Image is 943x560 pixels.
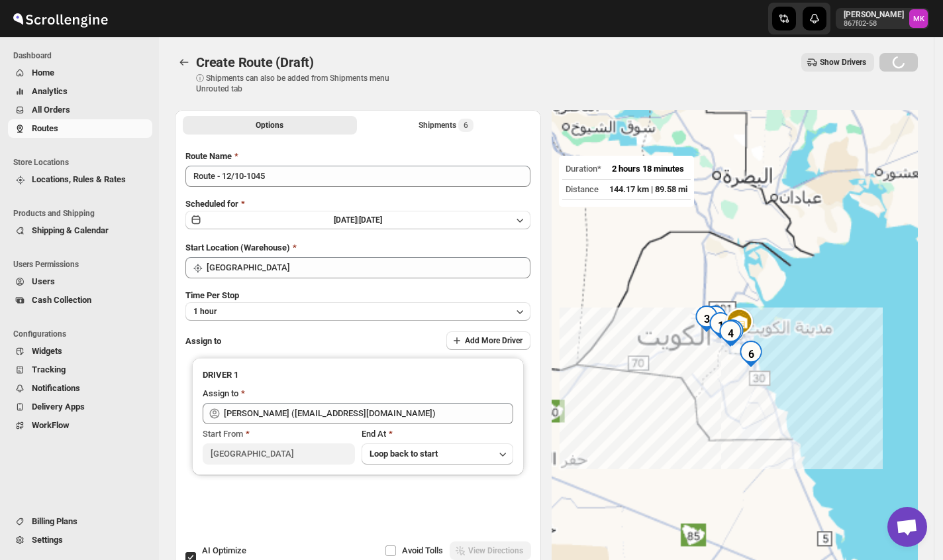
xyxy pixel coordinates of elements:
button: [DATE]|[DATE] [185,211,530,229]
div: Shipments [419,119,473,132]
button: Locations, Rules & Rates [8,170,152,189]
span: 1 hour [193,306,217,317]
span: Home [32,68,54,78]
span: Analytics [32,86,68,96]
span: Time Per Stop [185,290,239,300]
div: 2 [702,306,728,332]
span: Users Permissions [13,259,152,270]
span: Duration* [566,164,601,174]
span: Products and Shipping [13,208,152,219]
span: Show Drivers [820,57,866,68]
button: Analytics [8,82,152,101]
span: WorkFlow [32,420,70,430]
span: Routes [32,123,58,133]
button: Add More Driver [446,331,530,350]
span: 144.17 km | 89.58 mi [609,184,687,194]
button: All Orders [8,101,152,119]
button: Routes [175,53,193,72]
button: User menu [836,8,929,29]
span: Dashboard [13,50,152,61]
div: 3 [693,306,720,332]
span: Avoid Tolls [402,545,443,555]
span: Settings [32,535,63,545]
span: Start Location (Warehouse) [185,243,290,252]
h3: DRIVER 1 [203,368,513,382]
span: Cash Collection [32,295,91,305]
button: Users [8,272,152,291]
span: [DATE] | [334,215,359,225]
span: Widgets [32,346,62,356]
span: Shipping & Calendar [32,225,109,235]
button: Settings [8,531,152,549]
span: Locations, Rules & Rates [32,174,126,184]
span: Notifications [32,383,80,393]
span: Scheduled for [185,199,238,209]
div: Assign to [203,387,238,400]
span: Options [256,120,283,131]
div: 4 [717,320,744,347]
button: Notifications [8,379,152,398]
button: Tracking [8,361,152,379]
div: 5 [719,319,746,346]
button: Shipping & Calendar [8,221,152,240]
button: All Route Options [183,116,357,135]
img: ScrollEngine [11,2,110,35]
span: Add More Driver [465,335,522,346]
span: AI Optimize [202,545,246,555]
span: Store Locations [13,157,152,168]
button: Billing Plans [8,512,152,531]
span: [DATE] [359,215,382,225]
span: Delivery Apps [32,402,85,412]
button: 1 hour [185,302,530,321]
span: Users [32,276,55,286]
span: All Orders [32,105,70,115]
span: 2 hours 18 minutes [612,164,684,174]
input: Search location [207,257,530,278]
button: Loop back to start [362,443,514,465]
input: Search assignee [224,403,513,424]
span: Create Route (Draft) [196,54,314,70]
text: MK [913,15,925,23]
div: 1 [707,312,734,339]
div: دردشة مفتوحة [887,507,927,547]
button: Widgets [8,342,152,361]
button: Routes [8,119,152,138]
p: [PERSON_NAME] [844,9,904,20]
span: Loop back to start [370,449,438,459]
span: Route Name [185,151,232,161]
span: Assign to [185,336,221,346]
p: ⓘ Shipments can also be added from Shipments menu Unrouted tab [196,73,405,94]
button: Delivery Apps [8,398,152,416]
div: 6 [738,341,764,367]
span: Tracking [32,364,66,374]
button: Selected Shipments [360,116,534,135]
span: Mostafa Khalifa [909,9,928,28]
div: All Route Options [175,139,541,541]
span: 6 [464,120,468,131]
button: WorkFlow [8,416,152,435]
button: Home [8,64,152,82]
span: Distance [566,184,599,194]
p: 867f02-58 [844,20,904,28]
input: Eg: Bengaluru Route [185,166,530,187]
span: Start From [203,429,243,439]
span: Configurations [13,329,152,339]
button: Show Drivers [801,53,874,72]
span: Billing Plans [32,516,77,526]
div: End At [362,427,514,441]
button: Cash Collection [8,291,152,309]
